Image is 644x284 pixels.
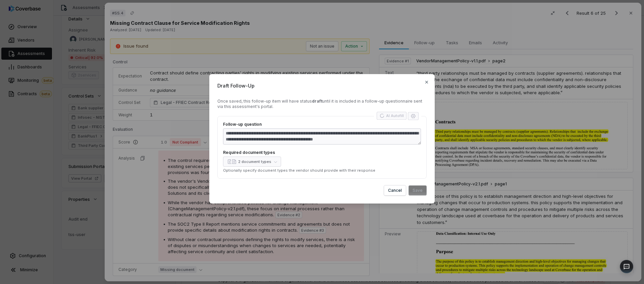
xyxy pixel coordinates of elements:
div: Once saved, this follow-up item will have status until it is included in a follow-up questionnair... [217,99,427,109]
span: Draft Follow-Up [217,82,427,89]
strong: draft [312,99,322,104]
label: Required document types [223,150,421,155]
p: Optionally specify document types the vendor should provide with their response [223,168,421,173]
label: Follow-up question [223,122,421,127]
button: Cancel [384,185,406,195]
